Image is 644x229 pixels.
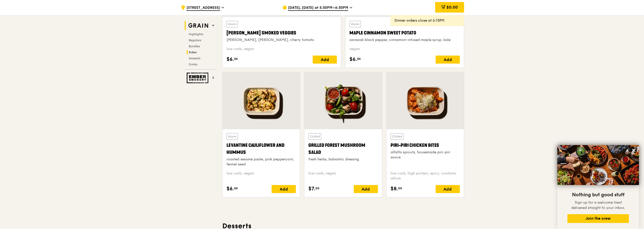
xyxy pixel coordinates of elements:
[189,63,197,66] span: Drinks
[186,5,220,11] span: [STREET_ADDRESS]
[436,185,460,193] div: Add
[557,145,639,185] img: DSC07876-Edit02-Large.jpeg
[227,29,337,36] div: [PERSON_NAME] Smoked Veggies
[189,57,200,60] span: Desserts
[308,133,321,140] div: Chilled
[572,192,624,198] span: Nothing but good stuff
[308,142,378,156] div: Grilled Forest Mushroom Salad
[227,47,337,52] div: low carb, vegan
[436,56,460,64] div: Add
[398,186,402,190] span: 00
[272,185,296,193] div: Add
[308,171,378,181] div: low carb, vegan
[571,200,625,210] span: Sign up for a welcome treat delivered straight to your inbox.
[391,142,460,149] div: Piri-piri Chicken Bites
[234,57,238,61] span: 50
[189,32,203,36] span: Highlights
[315,186,319,190] span: 00
[391,171,460,181] div: low carb, high protein, spicy, contains allium
[313,56,337,64] div: Add
[567,214,629,223] button: Join the crew
[391,185,398,193] span: $8.
[227,133,238,140] div: Warm
[189,38,201,42] span: Regulars
[227,21,238,27] div: Warm
[187,21,210,30] img: Grain web logo
[227,185,234,193] span: $6.
[308,185,315,193] span: $7.
[349,56,357,63] span: $6.
[227,56,234,63] span: $6.
[187,73,210,83] img: Ember Smokery web logo
[189,44,200,48] span: Bundles
[391,133,403,140] div: Chilled
[630,146,638,154] button: Close
[354,185,378,193] div: Add
[189,51,197,54] span: Sides
[357,57,361,61] span: 50
[308,157,378,162] div: fresh herbs, balsamic dressing
[227,37,337,42] div: [PERSON_NAME], [PERSON_NAME], cherry tomato
[288,5,348,11] span: [DATE], [DATE] at 5:30PM–6:30PM
[227,171,296,181] div: low carb, vegan
[446,5,458,10] span: $0.00
[349,47,460,52] div: vegan
[395,18,460,23] div: Dinner orders close at 6:15PM
[227,157,296,167] div: roasted sesame paste, pink peppercorn, fennel seed
[227,142,296,156] div: Levantine Cauliflower and Hummus
[349,37,460,42] div: sarawak black pepper, cinnamon-infused maple syrup, kale
[349,29,460,36] div: Maple Cinnamon Sweet Potato
[391,150,460,160] div: alfalfa sprouts, housemade piri-piri sauce
[349,21,361,27] div: Warm
[234,186,238,190] span: 50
